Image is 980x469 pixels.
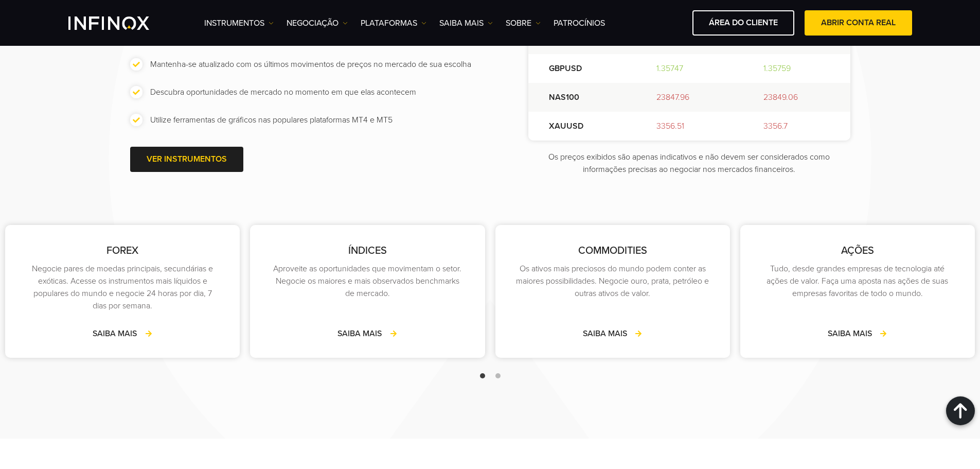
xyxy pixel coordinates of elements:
p: Os ativos mais preciosos do mundo podem conter as maiores possibilidades. Negocie ouro, prata, pe... [516,263,709,300]
td: 1.35747 [636,54,743,83]
td: 23849.06 [743,83,850,112]
p: Aproveite as oportunidades que movimentam o setor. Negocie os maiores e mais observados benchmark... [271,263,464,300]
p: ÍNDICES [271,243,464,258]
td: GBPUSD [528,54,635,83]
a: INFINOX Logo [68,16,173,30]
a: NEGOCIAÇÃO [287,17,348,29]
a: SAIBA MAIS [337,327,397,340]
td: XAUUSD [528,112,635,141]
a: ABRIR CONTA REAL [805,10,912,36]
a: Patrocínios [554,17,605,29]
li: Utilize ferramentas de gráficos nas populares plataformas MT4 e MT5 [130,114,488,126]
a: SAIBA MAIS [93,327,152,340]
a: SOBRE [506,17,541,29]
span: Go to slide 1 [480,373,485,378]
td: 1.35759 [743,54,850,83]
td: 3356.51 [636,112,743,141]
td: NAS100 [528,83,635,112]
p: Tudo, desde grandes empresas de tecnologia até ações de valor. Faça uma aposta nas ações de suas ... [761,263,954,300]
a: Instrumentos [204,17,274,29]
p: AÇÕES [761,243,954,258]
li: Mantenha-se atualizado com os últimos movimentos de preços no mercado de sua escolha [130,58,488,71]
a: PLATAFORMAS [361,17,426,29]
a: SAIBA MAIS [583,327,643,340]
a: Saiba mais [439,17,493,29]
td: 23847.96 [636,83,743,112]
a: SAIBA MAIS [828,327,887,340]
a: ÁREA DO CLIENTE [692,10,794,36]
p: COMMODITIES [516,243,709,258]
td: 3356.7 [743,112,850,141]
p: Os preços exibidos são apenas indicativos e não devem ser considerados como informações precisas ... [528,151,850,176]
a: VER INSTRUMENTOS [130,147,243,172]
p: Negocie pares de moedas principais, secundárias e exóticas. Acesse os instrumentos mais líquidos ... [26,263,219,312]
p: FOREX [26,243,219,258]
span: Go to slide 2 [495,373,501,378]
li: Descubra oportunidades de mercado no momento em que elas acontecem [130,86,488,98]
